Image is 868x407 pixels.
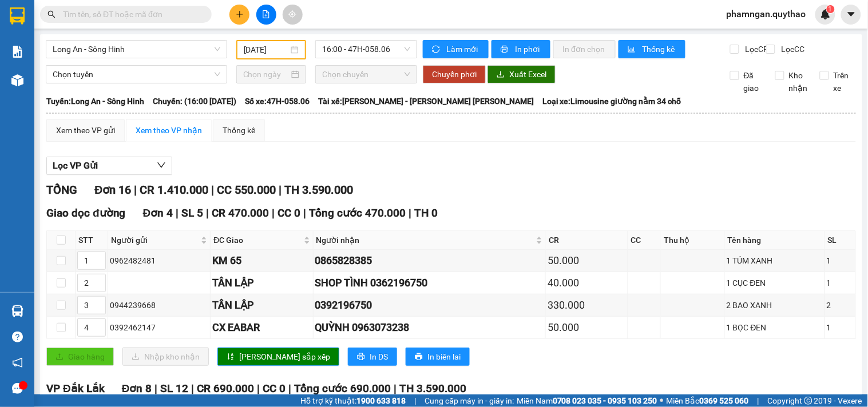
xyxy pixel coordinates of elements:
[154,382,157,395] span: |
[409,206,411,220] span: |
[283,5,303,25] button: aim
[212,297,311,313] div: TÂN LẬP
[322,66,410,83] span: Chọn chuyến
[11,74,23,86] img: warehouse-icon
[825,231,856,250] th: SL
[288,382,291,395] span: |
[110,299,208,312] div: 0944239668
[303,206,306,220] span: |
[263,382,286,395] span: CC 0
[212,275,311,291] div: TÂN LẬP
[300,394,406,407] span: Hỗ trợ kỹ thuật:
[122,382,152,395] span: Đơn 8
[399,382,466,395] span: TH 3.590.000
[619,40,685,58] button: bar-chartThống kê
[157,161,166,170] span: down
[244,43,289,56] input: 13/09/2025
[700,396,749,405] strong: 0369 525 060
[191,382,194,395] span: |
[423,65,486,83] button: Chuyển phơi
[642,43,676,55] span: Thống kê
[223,124,255,137] div: Thống kê
[315,297,544,313] div: 0392196750
[548,253,625,269] div: 50.000
[46,97,144,106] b: Tuyến: Long An - Sông Hinh
[284,183,353,197] span: TH 3.590.000
[140,183,208,197] span: CR 1.410.000
[827,254,854,267] div: 1
[548,320,625,336] div: 50.000
[356,396,406,405] strong: 1900 633 818
[11,46,23,58] img: solution-icon
[548,275,625,291] div: 40.000
[278,206,300,220] span: CC 0
[206,206,209,220] span: |
[509,68,546,81] span: Xuất Excel
[423,40,489,58] button: syncLàm mới
[542,95,681,107] span: Loại xe: Limousine giường nằm 34 chỗ
[262,10,270,18] span: file-add
[318,95,534,107] span: Tài xế: [PERSON_NAME] - [PERSON_NAME] [PERSON_NAME]
[181,206,203,220] span: SL 5
[827,277,854,289] div: 1
[110,254,208,267] div: 0962482481
[12,357,23,368] span: notification
[667,394,749,407] span: Miền Bắc
[777,43,807,55] span: Lọc CC
[357,353,365,362] span: printer
[348,348,397,366] button: printerIn DS
[315,253,544,269] div: 0865828385
[661,231,725,250] th: Thu hộ
[12,332,23,342] span: question-circle
[316,234,534,246] span: Người nhận
[46,206,126,220] span: Giao dọc đường
[197,382,254,395] span: CR 690.000
[553,40,616,58] button: In đơn chọn
[553,396,657,405] strong: 0708 023 035 - 0935 103 250
[725,231,825,250] th: Tên hàng
[414,394,416,407] span: |
[272,206,275,220] span: |
[394,382,397,395] span: |
[46,183,77,197] span: TỔNG
[546,231,628,250] th: CR
[628,231,661,250] th: CC
[487,65,556,83] button: downloadXuất Excel
[212,253,311,269] div: KM 65
[76,231,108,250] th: STT
[425,394,514,407] span: Cung cấp máy in - giấy in:
[415,353,423,362] span: printer
[548,297,625,313] div: 330.000
[46,348,114,366] button: uploadGiao hàng
[94,183,131,197] span: Đơn 16
[497,70,505,79] span: download
[718,7,815,21] span: phamngan.quythao
[628,45,637,54] span: bar-chart
[63,8,198,21] input: Tìm tên, số ĐT hoặc mã đơn
[827,321,854,334] div: 1
[279,183,282,197] span: |
[288,10,296,18] span: aim
[122,348,209,366] button: downloadNhập kho nhận
[10,7,25,25] img: logo-vxr
[46,157,172,175] button: Lọc VP Gửi
[758,394,759,407] span: |
[727,299,823,312] div: 2 BAO XANH
[227,353,235,362] span: sort-ascending
[46,382,105,395] span: VP Đắk Lắk
[56,124,115,137] div: Xem theo VP gửi
[212,320,311,336] div: CX EABAR
[315,275,544,291] div: SHOP TÌNH 0362196750
[414,206,438,220] span: TH 0
[370,350,388,363] span: In DS
[110,321,208,334] div: 0392462147
[309,206,406,220] span: Tổng cước 470.000
[727,277,823,289] div: 1 CỤC ĐEN
[322,41,410,58] span: 16:00 - 47H-058.06
[784,69,812,94] span: Kho nhận
[257,382,260,395] span: |
[739,69,767,94] span: Đã giao
[727,321,823,334] div: 1 BỌC ĐEN
[846,9,857,19] span: caret-down
[515,43,541,55] span: In phơi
